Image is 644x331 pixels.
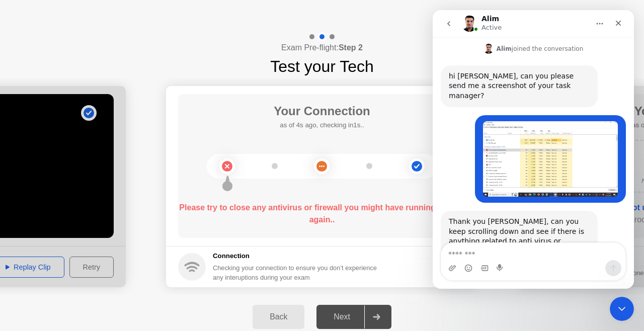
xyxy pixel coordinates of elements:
b: Step 2 [339,43,363,52]
h1: Test your Tech [270,54,374,78]
iframe: Intercom live chat [433,10,634,289]
h5: as of 4s ago, checking in1s.. [274,120,370,130]
iframe: Intercom live chat [610,297,634,321]
button: Upload attachment [16,254,24,262]
div: Next [319,312,364,321]
button: Gif picker [48,254,56,262]
div: Alim says… [8,201,193,314]
button: Next [316,305,391,329]
b: Please try to close any antivirus or firewall you might have running and try again.. [179,203,464,224]
div: Back [256,312,301,321]
textarea: Message… [9,233,193,250]
div: Thank you [PERSON_NAME], can you keep scrolling down and see if there is anything related to anti... [8,201,165,292]
button: Emoji picker [32,254,40,262]
h5: Connection [213,251,383,261]
button: Send a message… [173,250,189,266]
h1: Your Connection [274,102,370,120]
div: Checking your connection to ensure you don’t experience any interuptions during your exam [213,263,383,282]
button: Start recording [64,254,72,262]
div: Thank you [PERSON_NAME], can you keep scrolling down and see if there is anything related to anti... [16,207,157,286]
h4: Exam Pre-flight: [281,42,363,54]
button: Back [253,305,304,329]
